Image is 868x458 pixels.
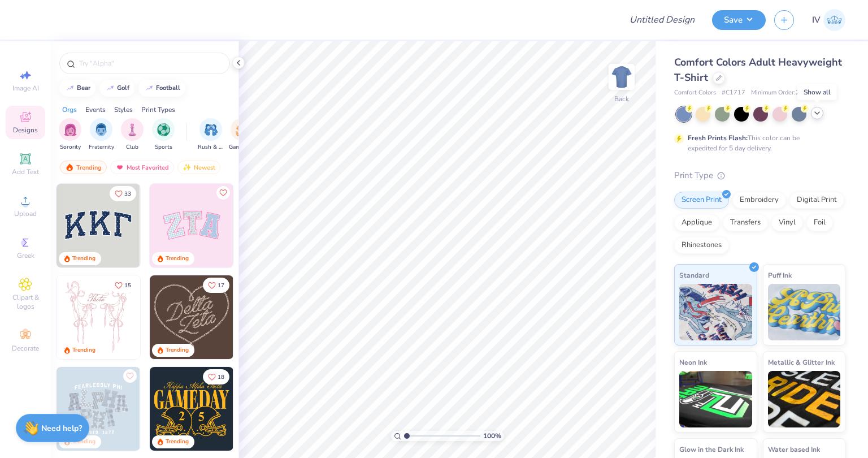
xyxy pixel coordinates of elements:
img: 9980f5e8-e6a1-4b4a-8839-2b0e9349023c [150,184,233,267]
span: Metallic & Glitter Ink [768,356,835,368]
button: golf [99,80,134,97]
img: 5ee11766-d822-42f5-ad4e-763472bf8dcf [233,184,316,267]
img: Sports Image [157,123,170,136]
img: most_fav.gif [115,163,124,171]
div: Transfers [723,214,768,231]
img: Rush & Bid Image [205,123,218,136]
img: Club Image [126,123,138,136]
span: Game Day [229,143,255,152]
span: 33 [124,191,131,197]
div: This color can be expedited for 5 day delivery. [688,133,827,153]
img: Back [610,66,633,88]
img: Standard [679,284,752,340]
div: filter for Sorority [59,118,81,152]
img: trend_line.gif [106,85,115,92]
img: Sorority Image [64,123,77,136]
button: Like [203,369,229,384]
div: Trending [72,254,96,263]
a: IV [812,9,845,31]
div: Embroidery [732,192,786,209]
div: Show all [797,84,837,100]
span: Minimum Order: 24 + [751,88,808,98]
input: Try "Alpha" [78,58,223,69]
img: 3b9aba4f-e317-4aa7-a679-c95a879539bd [57,184,140,267]
img: d12a98c7-f0f7-4345-bf3a-b9f1b718b86e [140,275,223,359]
button: filter button [59,118,81,152]
span: Comfort Colors Adult Heavyweight T-Shirt [674,55,842,84]
strong: Need help? [41,423,82,434]
img: Isabella Vallejo [823,9,845,31]
span: Greek [17,251,34,260]
div: filter for Sports [152,118,175,152]
span: 100 % [483,431,501,441]
div: Digital Print [789,192,844,209]
div: Foil [806,214,833,231]
span: Club [126,143,138,152]
span: 17 [218,283,224,288]
span: Neon Ink [679,356,707,368]
span: # C1717 [722,88,745,98]
img: Metallic & Glitter Ink [768,371,841,427]
span: Decorate [12,344,39,353]
div: Applique [674,214,719,231]
button: Save [712,10,766,30]
button: Like [110,278,136,293]
button: Like [123,369,137,383]
div: Events [85,105,106,115]
div: golf [117,85,129,91]
div: Print Type [674,169,845,182]
div: Styles [114,105,133,115]
span: Glow in the Dark Ink [679,443,744,455]
div: Trending [60,161,107,174]
img: Fraternity Image [95,123,107,136]
div: Print Types [141,105,175,115]
img: trend_line.gif [145,85,154,92]
img: a3f22b06-4ee5-423c-930f-667ff9442f68 [140,367,223,451]
button: filter button [198,118,224,152]
button: Like [203,278,229,293]
span: 15 [124,283,131,288]
div: filter for Club [121,118,144,152]
button: Like [216,186,230,200]
img: trending.gif [65,163,74,171]
span: Sorority [60,143,81,152]
span: Standard [679,269,709,281]
span: IV [812,14,821,27]
button: bear [59,80,96,97]
img: trend_line.gif [66,85,75,92]
div: Orgs [62,105,77,115]
div: Screen Print [674,192,729,209]
div: filter for Rush & Bid [198,118,224,152]
img: 12710c6a-dcc0-49ce-8688-7fe8d5f96fe2 [150,275,233,359]
img: Game Day Image [236,123,249,136]
span: Sports [155,143,172,152]
img: b8819b5f-dd70-42f8-b218-32dd770f7b03 [150,367,233,451]
span: 18 [218,374,224,380]
img: ead2b24a-117b-4488-9b34-c08fd5176a7b [233,275,316,359]
span: Upload [14,209,37,218]
span: Puff Ink [768,269,792,281]
input: Untitled Design [620,8,704,31]
button: filter button [121,118,144,152]
span: Designs [13,126,38,135]
span: Image AI [12,84,39,93]
div: Newest [177,161,220,174]
div: Back [614,94,629,104]
img: edfb13fc-0e43-44eb-bea2-bf7fc0dd67f9 [140,184,223,267]
button: filter button [152,118,175,152]
div: bear [77,85,90,91]
img: 2b704b5a-84f6-4980-8295-53d958423ff9 [233,367,316,451]
span: Fraternity [89,143,114,152]
img: Newest.gif [183,163,192,171]
button: filter button [89,118,114,152]
div: Most Favorited [110,161,174,174]
img: 83dda5b0-2158-48ca-832c-f6b4ef4c4536 [57,275,140,359]
div: Rhinestones [674,237,729,254]
button: football [138,80,185,97]
div: Vinyl [771,214,803,231]
img: 5a4b4175-9e88-49c8-8a23-26d96782ddc6 [57,367,140,451]
img: Puff Ink [768,284,841,340]
div: filter for Fraternity [89,118,114,152]
button: filter button [229,118,255,152]
div: football [156,85,180,91]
